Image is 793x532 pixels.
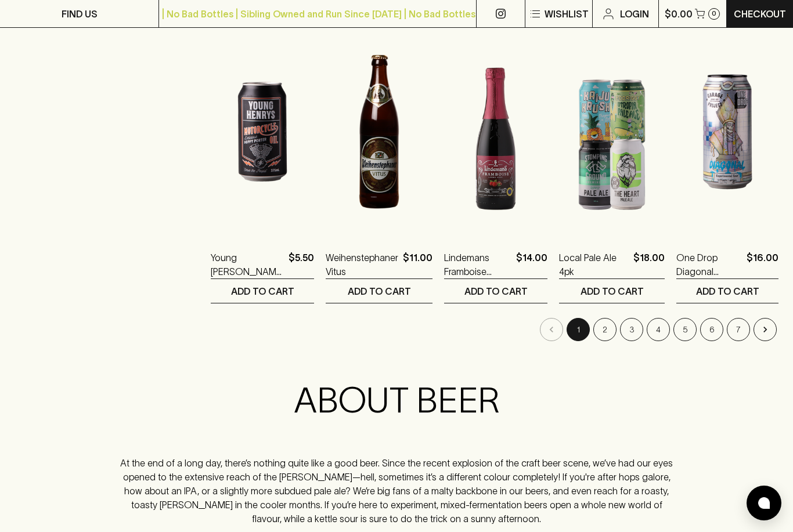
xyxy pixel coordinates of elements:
[444,251,511,278] a: Lindemans Framboise Raspberry Lambic
[567,318,590,341] button: page 1
[593,318,617,341] button: Go to page 2
[211,30,314,233] img: Young Henrys Motorcycle Oil Hoppy Porter
[211,279,314,303] button: ADD TO CART
[559,251,629,278] a: Local Pale Ale 4pk
[754,318,777,341] button: Go to next page
[676,30,778,233] img: One Drop Diagonal Experimental Sour 440ml
[673,318,697,341] button: Go to page 5
[516,251,547,278] p: $14.00
[559,30,665,233] img: Local Pale Ale 4pk
[647,318,670,341] button: Go to page 4
[211,318,778,341] nav: pagination navigation
[289,251,314,278] p: $5.50
[700,318,723,341] button: Go to page 6
[62,7,98,21] p: FIND US
[231,284,294,298] p: ADD TO CART
[665,7,693,21] p: $0.00
[581,284,644,298] p: ADD TO CART
[326,251,398,278] a: Weihenstephaner Vitus
[119,379,674,421] h2: ABOUT BEER
[676,251,742,278] a: One Drop Diagonal Experimental Sour 440ml
[559,279,665,303] button: ADD TO CART
[119,456,674,526] p: At the end of a long day, there’s nothing quite like a good beer. Since the recent explosion of t...
[620,7,649,21] p: Login
[403,251,432,278] p: $11.00
[444,279,547,303] button: ADD TO CART
[633,251,665,278] p: $18.00
[211,251,284,278] a: Young [PERSON_NAME] Motorcycle Oil [PERSON_NAME]
[676,279,778,303] button: ADD TO CART
[545,7,589,21] p: Wishlist
[758,497,770,509] img: bubble-icon
[747,251,778,278] p: $16.00
[727,318,750,341] button: Go to page 7
[620,318,643,341] button: Go to page 3
[734,7,786,21] p: Checkout
[326,30,432,233] img: Weihenstephaner Vitus
[348,284,411,298] p: ADD TO CART
[464,284,528,298] p: ADD TO CART
[326,279,432,303] button: ADD TO CART
[444,30,547,233] img: Lindemans Framboise Raspberry Lambic
[712,10,716,17] p: 0
[696,284,759,298] p: ADD TO CART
